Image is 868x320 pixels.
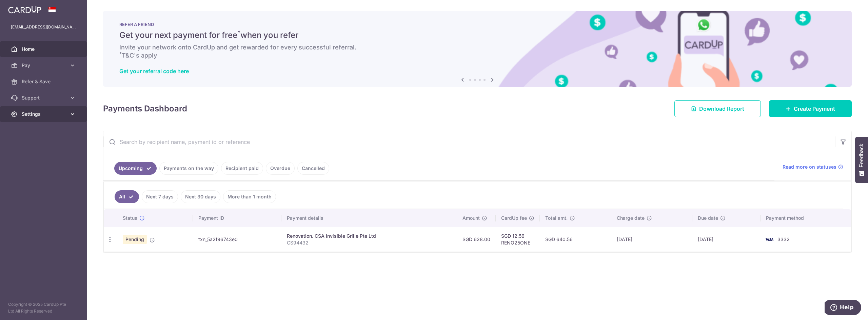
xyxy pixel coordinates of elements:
p: REFER A FRIEND [119,22,835,27]
span: Home [22,46,66,52]
span: Status [123,215,137,221]
p: CS94432 [287,239,452,246]
a: Read more on statuses [783,164,843,170]
th: Payment ID [193,209,281,227]
span: Total amt. [545,215,568,221]
img: Bank Card [763,235,776,243]
span: Charge date [617,215,645,221]
a: Recipient paid [221,162,263,175]
th: Payment details [281,209,457,227]
td: [DATE] [611,227,692,252]
img: RAF banner [103,11,852,87]
span: Refer & Save [22,78,66,85]
img: CardUp [8,5,41,14]
iframe: Opens a widget where you can find more information [825,300,861,317]
div: Renovation. CSA Invisible Grille Pte Ltd [287,233,452,239]
h5: Get your next payment for free when you refer [119,30,835,41]
span: 3332 [777,236,790,242]
td: SGD 628.00 [457,227,496,252]
a: Next 7 days [142,190,178,203]
input: Search by recipient name, payment id or reference [103,131,835,153]
td: [DATE] [692,227,760,252]
span: Pay [22,62,66,69]
a: Get your referral code here [119,68,189,74]
a: Upcoming [114,162,157,175]
button: Feedback - Show survey [855,137,868,183]
a: Overdue [266,162,295,175]
a: More than 1 month [223,190,276,203]
a: Payments on the way [159,162,218,175]
td: SGD 640.56 [540,227,611,252]
span: Pending [123,235,147,244]
h4: Payments Dashboard [103,103,187,115]
span: Download Report [699,105,744,113]
span: Amount [462,215,480,221]
span: Create Payment [794,105,835,113]
th: Payment method [761,209,851,227]
span: Settings [22,111,66,118]
span: CardUp fee [501,215,527,221]
a: Create Payment [769,100,852,117]
a: Download Report [674,100,761,117]
p: [EMAIL_ADDRESS][DOMAIN_NAME] [11,24,76,30]
a: All [115,190,139,203]
span: Feedback [859,144,865,167]
h6: Invite your network onto CardUp and get rewarded for every successful referral. T&C's apply [119,43,835,60]
a: Next 30 days [181,190,220,203]
span: Read more on statuses [783,164,836,170]
span: Due date [698,215,718,221]
td: SGD 12.56 RENO25ONE [496,227,540,252]
td: txn_5a2f96743e0 [193,227,281,252]
span: Support [22,94,66,101]
a: Cancelled [297,162,329,175]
